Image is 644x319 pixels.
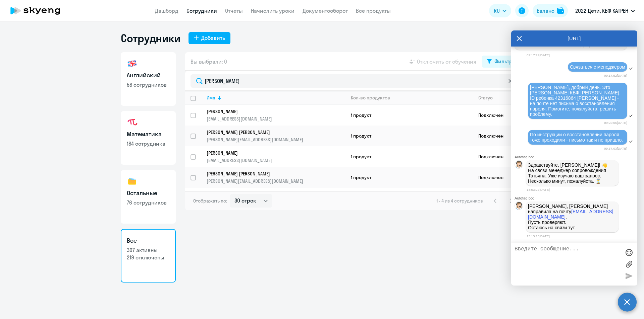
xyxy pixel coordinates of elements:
time: 09:17:52[DATE] [604,74,627,77]
div: Имя [207,95,215,101]
span: 1 - 4 из 4 сотрудников [436,198,483,204]
h3: Математика [127,130,170,139]
button: RU [489,4,511,17]
a: Все307 активны219 отключены [121,229,176,283]
p: [PERSON_NAME] [PERSON_NAME] [207,171,336,177]
a: Отчеты [225,7,243,14]
td: 1 продукт [345,146,473,167]
td: 1 продукт [345,126,473,146]
p: [EMAIL_ADDRESS][DOMAIN_NAME] [207,157,345,163]
a: Начислить уроки [251,7,294,14]
p: [PERSON_NAME], [PERSON_NAME] направила на почту . Пусть проверяют. Остаюсь на связи тут. [528,204,616,230]
a: Документооборот [303,7,348,14]
p: 219 отключены [127,254,170,261]
button: 2022 Дети, КБФ КАТРЕН [572,3,638,19]
a: Дашборд [155,7,178,14]
a: Математика184 сотрудника [121,111,176,165]
button: Фильтр [482,56,518,68]
time: 13:03:27[DATE] [527,188,550,191]
td: Подключен [473,105,523,126]
img: math [127,117,138,128]
a: [PERSON_NAME][EMAIL_ADDRESS][DOMAIN_NAME] [207,108,345,122]
time: 09:37:03[DATE] [604,147,627,150]
p: 184 сотрудника [127,140,170,147]
td: 1 продукт [345,105,473,126]
a: [EMAIL_ADDRESS][DOMAIN_NAME] [528,209,613,220]
span: По инструкции о восстановлении пароля тоже проходили - письмо так и не пришло. [530,132,623,143]
a: [PERSON_NAME] [PERSON_NAME][PERSON_NAME][EMAIL_ADDRESS][DOMAIN_NAME] [207,171,345,184]
div: Добавить [201,34,225,42]
p: [PERSON_NAME][EMAIL_ADDRESS][DOMAIN_NAME] [207,137,345,143]
div: Фильтр [494,57,513,65]
div: Баланс [537,7,554,15]
a: Сотрудники [186,7,217,14]
img: others [127,176,138,187]
div: Имя [207,95,345,101]
time: 09:17:29[DATE] [527,53,550,57]
p: 76 сотрудников [127,199,170,206]
span: [PERSON_NAME], добрый день. Это [PERSON_NAME] КБФ [PERSON_NAME]. ID ребенка 42316864 [PERSON_NAME... [530,85,622,117]
div: Кол-во продуктов [351,95,473,101]
div: Кол-во продуктов [351,95,390,101]
div: Autofaq bot [515,196,637,200]
td: Подключен [473,126,523,146]
a: Английский58 сотрудников [121,52,176,106]
button: Добавить [189,32,230,44]
div: Autofaq bot [515,155,637,159]
a: Остальные76 сотрудников [121,170,176,224]
p: [PERSON_NAME] [207,150,336,156]
a: Все продукты [356,7,391,14]
input: Поиск по имени, email, продукту или статусу [191,74,518,88]
td: 1 продукт [345,167,473,188]
p: [PERSON_NAME] [PERSON_NAME] [207,129,336,135]
td: Подключен [473,146,523,167]
h3: Английский [127,71,170,80]
h3: Все [127,236,170,245]
span: Вы выбрали: 0 [191,58,227,66]
span: RU [494,7,500,15]
div: Статус [478,95,523,101]
img: english [127,58,138,69]
time: 09:22:06[DATE] [604,121,627,125]
h1: Сотрудники [121,31,180,45]
a: [PERSON_NAME][EMAIL_ADDRESS][DOMAIN_NAME] [207,150,345,163]
h3: Остальные [127,189,170,197]
img: balance [557,7,564,14]
a: [PERSON_NAME] [PERSON_NAME][PERSON_NAME][EMAIL_ADDRESS][DOMAIN_NAME] [207,129,345,143]
time: 13:13:15[DATE] [527,234,550,238]
p: 58 сотрудников [127,81,170,88]
label: Лимит 10 файлов [624,259,634,269]
span: Отображать по: [193,198,227,204]
p: Здравствуйте, [PERSON_NAME]! 👋 ﻿На связи менеджер сопровождения Татьяна. Уже изучаю ваш запрос. Н... [528,162,616,184]
button: Балансbalance [533,4,568,17]
p: 307 активны [127,246,170,254]
p: [EMAIL_ADDRESS][DOMAIN_NAME] [207,116,345,122]
div: Статус [478,95,493,101]
p: [PERSON_NAME][EMAIL_ADDRESS][DOMAIN_NAME] [207,178,345,184]
p: [PERSON_NAME] [207,108,336,114]
p: 2022 Дети, КБФ КАТРЕН [575,7,628,15]
span: Связаться с менеджером [570,64,625,70]
img: bot avatar [515,161,523,170]
td: Подключен [473,167,523,188]
img: bot avatar [515,202,523,212]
